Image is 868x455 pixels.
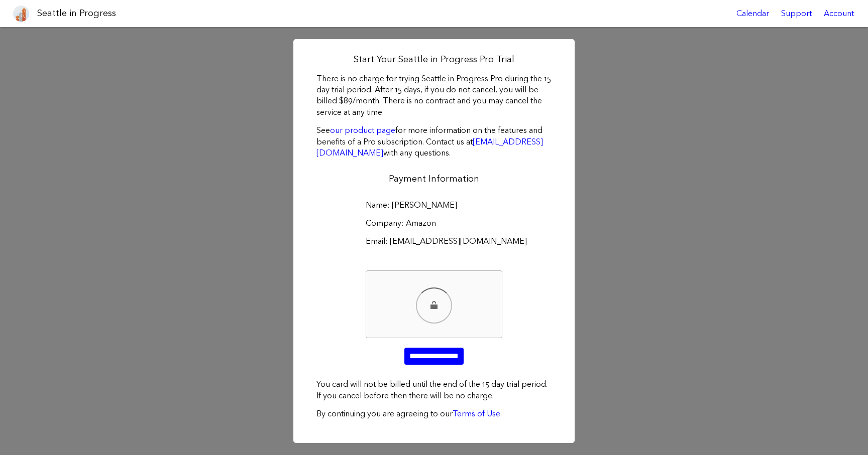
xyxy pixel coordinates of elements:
[316,173,552,185] h2: Payment Information
[316,73,552,118] p: There is no charge for trying Seattle in Progress Pro during the 15 day trial period. After 15 da...
[316,53,552,66] h2: Start Your Seattle in Progress Pro Trial
[316,125,552,159] p: See for more information on the features and benefits of a Pro subscription. Contact us at with a...
[453,409,500,418] a: Terms of Use
[330,125,395,135] a: our product page
[366,236,502,247] label: Email: [EMAIL_ADDRESS][DOMAIN_NAME]
[37,7,116,20] h1: Seattle in Progress
[13,6,29,22] img: favicon-96x96.png
[316,379,552,401] p: You card will not be billed until the end of the 15 day trial period. If you cancel before then t...
[366,200,502,211] label: Name: [PERSON_NAME]
[366,218,502,229] label: Company: Amazon
[316,408,552,419] p: By continuing you are agreeing to our .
